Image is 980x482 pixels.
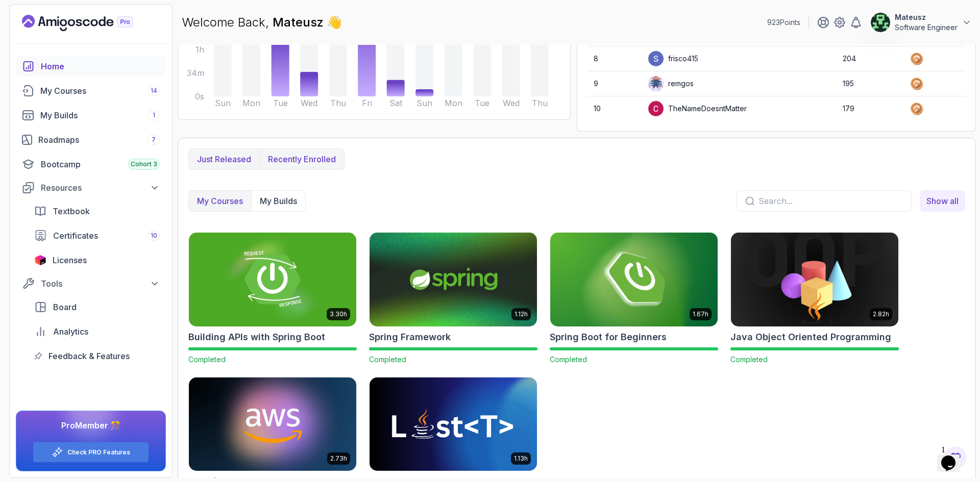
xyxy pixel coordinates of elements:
p: My Builds [260,195,297,207]
p: Recently enrolled [268,153,336,165]
p: Mateusz [895,12,958,22]
tspan: Tue [273,98,288,108]
div: Tools [41,277,160,290]
div: My Builds [40,109,160,121]
button: My Courses [189,191,251,211]
h2: Spring Boot for Beginners [550,330,667,344]
tspan: Wed [503,98,520,108]
a: Spring Boot for Beginners card1.67hSpring Boot for BeginnersCompleted [550,232,718,365]
tspan: Mon [445,98,462,108]
td: 9 [587,71,642,96]
img: user profile image [648,51,664,66]
a: home [16,56,166,77]
tspan: Thu [532,98,548,108]
img: Spring Boot for Beginners card [550,233,718,326]
span: Certificates [53,230,98,242]
td: 195 [837,71,903,96]
a: Check PRO Features [67,448,130,456]
a: analytics [28,321,166,342]
td: 179 [837,96,903,121]
span: Feedback & Features [48,350,130,362]
h2: Spring Framework [369,330,451,344]
a: feedback [28,346,166,366]
span: Analytics [53,325,88,338]
span: Completed [369,355,406,364]
h2: Java Object Oriented Programming [730,330,891,344]
a: textbook [28,201,166,221]
span: Show all [926,195,959,207]
tspan: Sat [389,98,403,108]
tspan: 34m [187,68,204,78]
div: TheNameDoesntMatter [648,100,747,117]
button: Check PRO Features [33,442,149,463]
p: 3.30h [330,310,347,318]
div: Roadmaps [38,134,160,146]
img: user profile image [648,101,664,116]
tspan: Wed [301,98,317,108]
p: 923 Points [767,17,800,28]
button: My Builds [251,191,305,211]
span: Mateusz [273,15,327,30]
span: Cohort 3 [131,160,157,168]
button: Recently enrolled [259,149,344,169]
h2: Building APIs with Spring Boot [188,330,325,344]
tspan: 1h [195,44,204,55]
p: 2.73h [330,454,347,463]
span: Completed [188,355,226,364]
td: 10 [587,96,642,121]
span: 1 [153,111,155,119]
a: Building APIs with Spring Boot card3.30hBuilding APIs with Spring BootCompleted [188,232,357,365]
a: Spring Framework card1.12hSpring FrameworkCompleted [369,232,537,365]
p: Software Engineer [895,22,958,33]
div: Bootcamp [41,158,160,170]
button: Resources [16,179,166,197]
p: 1.13h [514,454,528,463]
button: Tools [16,274,166,293]
div: Home [41,60,160,72]
tspan: 0s [195,91,204,102]
span: Completed [550,355,587,364]
span: Board [53,301,77,313]
a: Landing page [22,15,157,31]
span: 7 [152,136,156,144]
span: Textbook [53,205,90,217]
div: frisco415 [648,50,698,67]
span: 👋 [327,14,342,31]
button: user profile imageMateuszSoftware Engineer [870,12,972,33]
a: courses [16,81,166,101]
a: builds [16,105,166,125]
p: Welcome Back, [182,14,342,31]
p: 1.67h [693,310,708,318]
tspan: Sun [215,98,231,108]
span: 10 [151,232,157,240]
iframe: chat widget [937,441,970,472]
a: licenses [28,250,166,270]
tspan: Tue [475,98,489,108]
img: user profile image [871,13,890,32]
img: AWS for Developers card [189,377,356,471]
a: Java Object Oriented Programming card2.82hJava Object Oriented ProgrammingCompleted [730,232,899,365]
p: 1.12h [514,310,528,318]
img: default monster avatar [648,76,664,91]
img: Spring Framework card [370,233,537,326]
span: 14 [151,87,157,95]
span: Completed [730,355,768,364]
img: Building APIs with Spring Boot card [189,233,356,326]
a: certificates [28,225,166,246]
div: Resources [41,182,160,194]
td: 204 [837,46,903,71]
img: Java Object Oriented Programming card [731,233,898,326]
tspan: Thu [330,98,346,108]
a: my_courses [920,190,965,212]
td: 8 [587,46,642,71]
p: My Courses [197,195,243,207]
tspan: Mon [242,98,260,108]
span: Licenses [53,254,87,266]
a: roadmaps [16,130,166,150]
p: 2.82h [873,310,889,318]
p: Just released [197,153,251,165]
tspan: Fri [362,98,372,108]
img: jetbrains icon [34,255,46,265]
tspan: Sun [416,98,432,108]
